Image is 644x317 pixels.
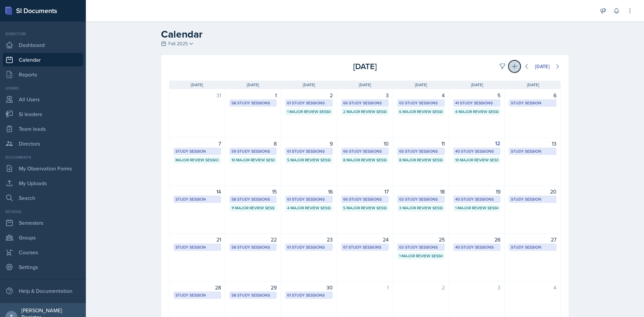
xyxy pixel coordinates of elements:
[231,148,275,154] div: 59 Study Sessions
[453,283,501,292] div: 3
[173,188,221,196] div: 14
[397,235,445,244] div: 25
[399,148,443,154] div: 65 Study Sessions
[173,91,221,99] div: 31
[247,82,259,88] span: [DATE]
[343,157,387,163] div: 8 Major Review Sessions
[175,157,219,163] div: Major Review Session
[287,109,331,115] div: 1 Major Review Session
[341,283,389,292] div: 1
[455,205,499,211] div: 1 Major Review Session
[285,140,333,148] div: 9
[175,292,219,298] div: Study Session
[531,61,554,72] button: [DATE]
[455,109,499,115] div: 4 Major Review Sessions
[231,205,275,211] div: 11 Major Review Sessions
[3,216,83,229] a: Semesters
[175,148,219,154] div: Study Session
[455,157,499,163] div: 10 Major Review Sessions
[399,253,443,259] div: 1 Major Review Session
[3,38,83,52] a: Dashboard
[511,196,554,202] div: Study Session
[343,205,387,211] div: 5 Major Review Sessions
[455,148,499,154] div: 40 Study Sessions
[231,196,275,202] div: 58 Study Sessions
[399,157,443,163] div: 8 Major Review Sessions
[397,140,445,148] div: 11
[3,260,83,274] a: Settings
[3,31,83,37] div: Director
[509,235,556,244] div: 27
[3,162,83,175] a: My Observation Forms
[287,148,331,154] div: 61 Study Sessions
[415,82,427,88] span: [DATE]
[300,60,430,72] div: [DATE]
[453,91,501,99] div: 5
[399,100,443,106] div: 63 Study Sessions
[161,28,569,40] h2: Calendar
[303,82,315,88] span: [DATE]
[397,283,445,292] div: 2
[3,93,83,106] a: All Users
[3,191,83,205] a: Search
[3,85,83,91] div: Users
[287,100,331,106] div: 61 Study Sessions
[173,140,221,148] div: 7
[397,188,445,196] div: 18
[509,283,556,292] div: 4
[511,100,554,106] div: Study Session
[341,140,389,148] div: 10
[287,205,331,211] div: 4 Major Review Sessions
[399,196,443,202] div: 63 Study Sessions
[3,154,83,160] div: Documents
[287,157,331,163] div: 5 Major Review Sessions
[3,107,83,121] a: Si leaders
[399,244,443,250] div: 63 Study Sessions
[287,244,331,250] div: 61 Study Sessions
[229,235,277,244] div: 22
[168,40,188,47] span: Fall 2025
[285,283,333,292] div: 30
[229,283,277,292] div: 29
[341,91,389,99] div: 3
[175,196,219,202] div: Study Session
[455,196,499,202] div: 40 Study Sessions
[341,235,389,244] div: 24
[3,246,83,259] a: Courses
[173,283,221,292] div: 28
[231,244,275,250] div: 58 Study Sessions
[509,91,556,99] div: 6
[231,100,275,106] div: 58 Study Sessions
[3,284,83,298] div: Help & Documentation
[455,244,499,250] div: 40 Study Sessions
[231,292,275,298] div: 58 Study Sessions
[399,205,443,211] div: 3 Major Review Sessions
[453,188,501,196] div: 19
[535,64,550,69] div: [DATE]
[231,157,275,163] div: 10 Major Review Sessions
[3,176,83,190] a: My Uploads
[3,53,83,66] a: Calendar
[229,140,277,148] div: 8
[3,68,83,81] a: Reports
[397,91,445,99] div: 4
[3,231,83,244] a: Groups
[527,82,539,88] span: [DATE]
[287,196,331,202] div: 61 Study Sessions
[285,91,333,99] div: 2
[359,82,371,88] span: [DATE]
[399,109,443,115] div: 6 Major Review Sessions
[285,235,333,244] div: 23
[229,91,277,99] div: 1
[341,188,389,196] div: 17
[511,244,554,250] div: Study Session
[3,209,83,215] div: School
[343,100,387,106] div: 66 Study Sessions
[173,235,221,244] div: 21
[453,235,501,244] div: 26
[3,137,83,150] a: Directors
[455,100,499,106] div: 41 Study Sessions
[229,188,277,196] div: 15
[511,148,554,154] div: Study Session
[343,244,387,250] div: 67 Study Sessions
